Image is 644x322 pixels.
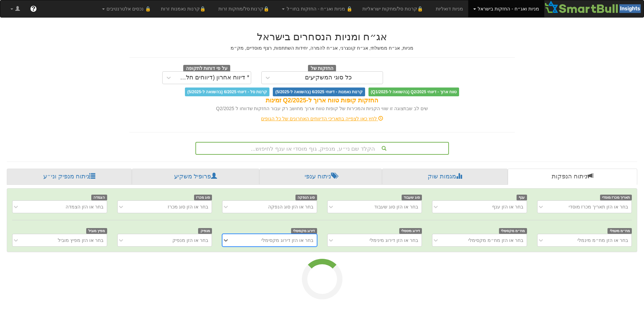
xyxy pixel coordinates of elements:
a: 🔒קרנות סל/מחקות ישראליות [357,0,430,17]
div: בחר או הזן דירוג מקסימלי [261,237,313,244]
div: הקלד שם ני״ע, מנפיק, גוף מוסדי או ענף לחיפוש... [196,143,448,154]
div: * דיווח אחרון (דיווחים חלקיים) [176,74,249,81]
span: דירוג מינימלי [399,228,422,234]
span: ענף [517,195,527,200]
div: בחר או הזן הצמדה [66,203,103,210]
a: 🔒 נכסים אלטרנטיבים [97,0,156,17]
div: בחר או הזן סוג הנפקה [268,203,313,210]
div: שים לב שבתצוגה זו שווי הקניות והמכירות של קופות טווח ארוך מחושב רק עבור החזקות שדווחו ל Q2/2025 [129,105,515,112]
a: ניתוח מנפיק וני״ע [7,169,132,185]
div: לחץ כאן לצפייה בתאריכי הדיווחים האחרונים של כל הגופים [124,115,520,122]
div: בחר או הזן מנפיק [172,237,208,244]
div: בחר או הזן דירוג מינימלי [369,237,418,244]
span: דירוג מקסימלי [291,228,317,234]
span: מח״מ מקסימלי [499,228,527,234]
img: Smartbull [544,0,644,14]
a: ? [25,0,42,17]
a: מגמות שוק [382,169,507,185]
a: ניתוח ענפי [259,169,382,185]
a: פרופיל משקיע [132,169,259,185]
span: מנפיק [198,228,212,234]
h2: אג״ח ומניות הנסחרים בישראל [129,31,515,42]
div: בחר או הזן מח״מ מקסימלי [468,237,523,244]
span: מח״מ מינמלי [607,228,632,234]
div: כל סוגי המשקיעים [305,74,352,81]
div: בחר או הזן סוג שעבוד [374,203,418,210]
a: 🔒קרנות סל/מחקות זרות [213,0,277,17]
span: סוג מכרז [194,195,212,200]
a: 🔒קרנות נאמנות זרות [156,0,213,17]
span: מפיץ מוביל [86,228,107,234]
span: קרנות נאמנות - דיווחי 6/2025 (בהשוואה ל-5/2025) [273,88,365,96]
span: הצמדה [91,195,107,200]
a: 🔒 מניות ואג״ח - החזקות בחו״ל [277,0,357,17]
span: על פי דוחות לתקופה [183,65,230,72]
div: בחר או הזן סוג מכרז [168,203,209,210]
span: סוג שעבוד [402,195,422,200]
div: בחר או הזן ענף [492,203,523,210]
span: סוג הנפקה [295,195,317,200]
div: החזקות קופות טווח ארוך ל-Q2/2025 זמינות [129,96,515,105]
a: ניתוח הנפקות [508,169,637,185]
div: בחר או הזן מח״מ מינמלי [577,237,628,244]
span: החזקות של [308,65,336,72]
span: ? [31,5,35,12]
a: מניות דואליות [431,0,468,17]
h5: מניות, אג״ח ממשלתי, אג״ח קונצרני, אג״ח להמרה, יחידות השתתפות, רצף מוסדיים, מק״מ [129,46,515,51]
span: תאריך מכרז מוסדי [600,195,632,200]
span: קרנות סל - דיווחי 6/2025 (בהשוואה ל-5/2025) [185,88,269,96]
span: טווח ארוך - דיווחי Q2/2025 (בהשוואה ל-Q1/2025) [368,88,459,96]
div: בחר או הזן מפיץ מוביל [58,237,103,244]
div: בחר או הזן תאריך מכרז מוסדי [569,203,628,210]
a: מניות ואג״ח - החזקות בישראל [468,0,544,17]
